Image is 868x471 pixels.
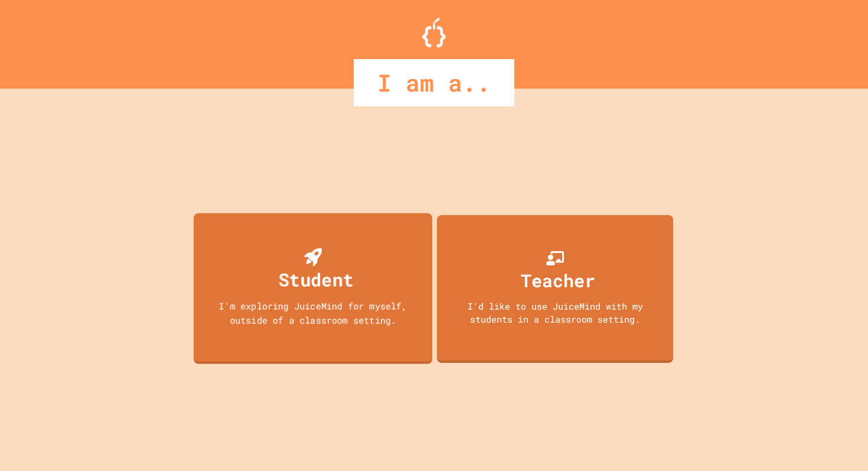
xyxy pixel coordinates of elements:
[354,59,514,106] div: I am a..
[205,299,420,326] div: I'm exploring JuiceMind for myself, outside of a classroom setting.
[521,267,595,294] div: Teacher
[449,300,661,326] div: I'd like to use JuiceMind with my students in a classroom setting.
[278,266,353,293] div: Student
[422,18,446,47] img: Logo.svg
